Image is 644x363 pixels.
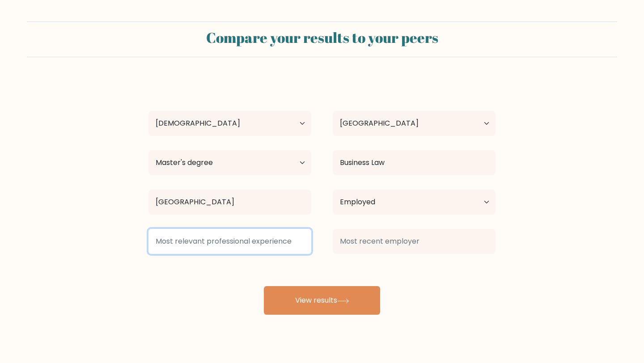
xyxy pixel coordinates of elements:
[333,150,496,175] input: What did you study?
[264,286,380,315] button: View results
[148,190,311,215] input: Most relevant educational institution
[32,29,612,46] h2: Compare your results to your peers
[333,229,496,254] input: Most recent employer
[148,229,311,254] input: Most relevant professional experience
